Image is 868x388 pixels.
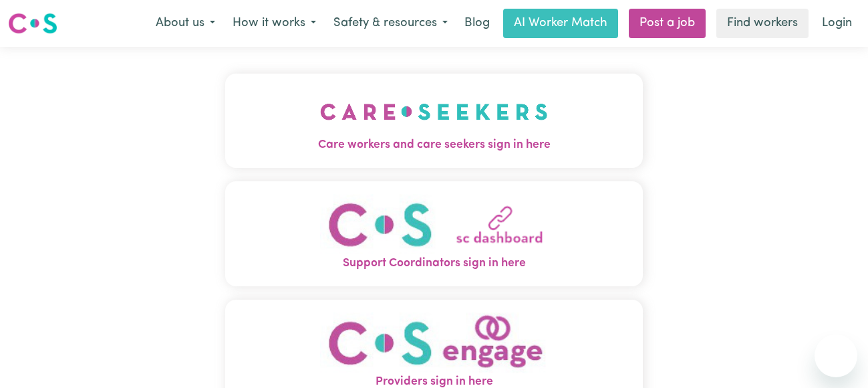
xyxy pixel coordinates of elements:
a: Careseekers logo [8,8,57,39]
a: Blog [456,9,498,38]
a: Find workers [716,9,809,38]
a: AI Worker Match [503,9,618,38]
button: Care workers and care seekers sign in here [225,74,643,167]
button: How it works [224,9,325,37]
button: Support Coordinators sign in here [225,181,643,286]
span: Care workers and care seekers sign in here [225,136,643,154]
span: Support Coordinators sign in here [225,255,643,272]
a: Post a job [629,9,706,38]
a: Login [814,9,860,38]
button: About us [147,9,224,37]
button: Safety & resources [325,9,456,37]
img: Careseekers logo [8,11,57,35]
iframe: Button to launch messaging window [815,334,857,377]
